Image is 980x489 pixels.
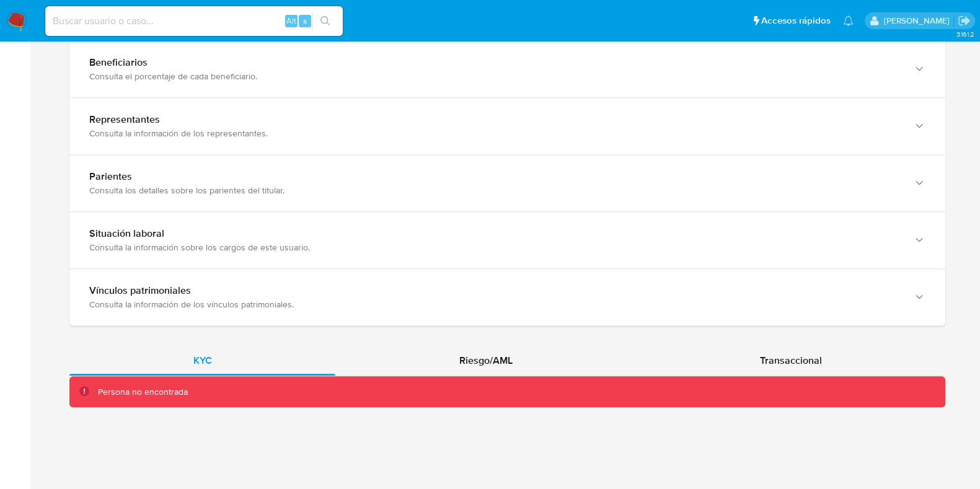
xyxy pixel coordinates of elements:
span: Accesos rápidos [761,14,831,27]
span: s [303,15,307,27]
span: Riesgo/AML [459,353,513,368]
p: julian.lasala@mercadolibre.com [883,15,953,27]
span: KYC [193,353,212,368]
span: Transaccional [760,353,822,368]
input: Buscar usuario o caso... [45,13,343,29]
a: Salir [958,14,971,27]
span: Alt [286,15,296,27]
a: Notificaciones [843,15,854,26]
button: search-icon [312,12,338,30]
span: 3.161.2 [956,29,974,39]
